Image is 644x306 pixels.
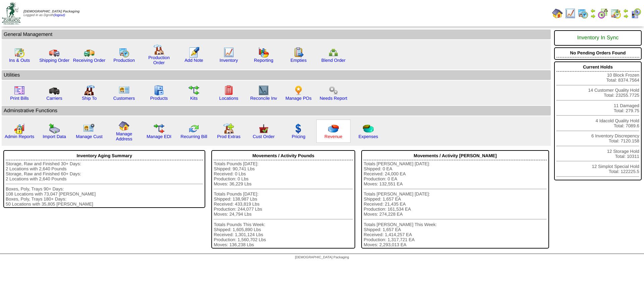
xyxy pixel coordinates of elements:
[556,32,639,44] div: Inventory In Sync
[2,70,551,80] td: Utilities
[76,134,102,139] a: Manage Cust
[290,58,307,63] a: Empties
[328,123,339,134] img: pie_chart.png
[82,96,97,101] a: Ship To
[578,8,588,19] img: calendarprod.gif
[364,151,547,160] div: Movements / Activity [PERSON_NAME]
[113,96,135,101] a: Customers
[552,8,563,19] img: home.gif
[154,85,164,96] img: cabinet.gif
[258,47,269,58] img: graph.gif
[598,8,608,19] img: calendarblend.gif
[321,58,345,63] a: Blend Order
[150,96,168,101] a: Products
[190,96,198,101] a: Kits
[219,96,238,101] a: Locations
[189,85,199,96] img: workflow.gif
[363,123,374,134] img: pie_chart2.png
[119,85,129,96] img: customers.gif
[5,134,34,139] a: Admin Reports
[180,134,207,139] a: Recurring Bill
[285,96,312,101] a: Manage POs
[119,47,129,58] img: calendarprod.gif
[254,58,273,63] a: Reporting
[631,8,641,19] img: calendarcustomer.gif
[84,47,95,58] img: truck2.gif
[293,47,304,58] img: workorder.gif
[49,85,60,96] img: truck3.gif
[148,55,170,65] a: Production Order
[328,47,339,58] img: network.png
[223,47,234,58] img: line_graph.gif
[556,63,639,72] div: Current Holds
[220,58,238,63] a: Inventory
[14,123,25,134] img: graph2.png
[49,47,60,58] img: truck.gif
[623,8,629,13] img: arrowleft.gif
[23,10,79,17] span: Logged in as Dgroth
[223,123,234,134] img: prodextras.gif
[73,58,105,63] a: Receiving Order
[6,161,203,207] div: Storage, Raw and Finished 30+ Days: 2 Locations with 2,640 Pounds Storage, Raw and Finished 60+ D...
[84,85,95,96] img: factory2.gif
[2,2,20,25] img: zoroco-logo-small.webp
[623,13,629,19] img: arrowright.gif
[293,85,304,96] img: po.png
[364,161,547,247] div: Totals [PERSON_NAME] [DATE]: Shipped: 0 EA Received: 24,000 EA Production: 0 EA Moves: 132,551 EA...
[217,134,240,139] a: Prod Extras
[189,123,199,134] img: reconcile.gif
[590,13,596,19] img: arrowright.gif
[250,96,277,101] a: Reconcile Inv
[293,123,304,134] img: dollar.gif
[2,106,551,116] td: Adminstrative Functions
[295,256,349,259] span: [DEMOGRAPHIC_DATA] Packaging
[119,121,129,131] img: home.gif
[39,58,69,63] a: Shipping Order
[23,10,79,13] span: [DEMOGRAPHIC_DATA] Packaging
[610,8,621,19] img: calendarinout.gif
[253,134,274,139] a: Cust Order
[154,44,164,55] img: factory.gif
[258,123,269,134] img: cust_order.png
[324,134,342,139] a: Revenue
[14,85,25,96] img: invoice2.gif
[43,134,66,139] a: Import Data
[46,96,62,101] a: Carriers
[14,47,25,58] img: calendarinout.gif
[258,85,269,96] img: line_graph2.gif
[10,96,29,101] a: Print Bills
[214,151,353,160] div: Movements / Activity Pounds
[214,161,353,247] div: Totals Pounds [DATE]: Shipped: 90,741 Lbs Received: 0 Lbs Production: 0 Lbs Moves: 36,229 Lbs Tot...
[83,123,96,134] img: managecust.png
[184,58,203,63] a: Add Note
[6,151,203,160] div: Inventory Aging Summary
[565,8,576,19] img: line_graph.gif
[54,13,65,17] a: (logout)
[359,134,378,139] a: Expenses
[154,123,164,134] img: edi.gif
[328,85,339,96] img: workflow.png
[554,61,642,180] div: 10 Block Frozen Total: 8374.7564 14 Customer Quality Hold Total: 23255.7725 11 Damaged Total: 279...
[590,8,596,13] img: arrowleft.gif
[49,123,60,134] img: import.gif
[320,96,347,101] a: Needs Report
[113,58,135,63] a: Production
[292,134,306,139] a: Pricing
[2,30,551,39] td: General Management
[189,47,199,58] img: orders.gif
[223,85,234,96] img: locations.gif
[9,58,30,63] a: Ins & Outs
[116,131,132,141] a: Manage Address
[147,134,171,139] a: Manage EDI
[556,49,639,57] div: No Pending Orders Found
